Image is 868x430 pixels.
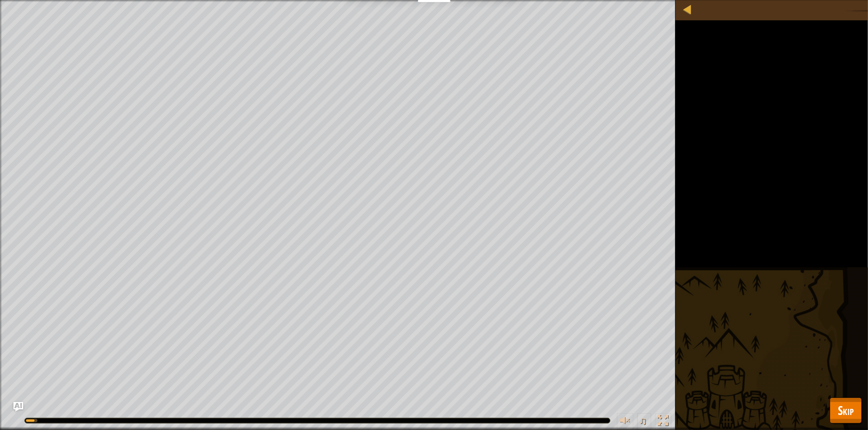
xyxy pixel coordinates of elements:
button: Ask AI [13,402,23,412]
span: ♫ [639,415,647,427]
span: Skip [838,402,854,419]
button: Adjust volume [617,413,633,430]
button: Toggle fullscreen [655,413,671,430]
button: Skip [830,397,862,423]
button: ♫ [637,413,651,430]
